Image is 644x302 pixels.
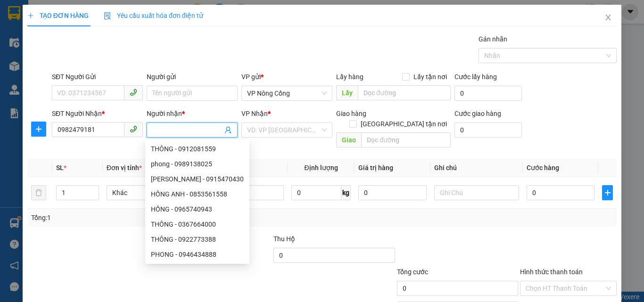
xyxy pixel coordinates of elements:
[410,72,451,82] span: Lấy tận nơi
[151,174,244,184] div: [PERSON_NAME] - 0915470430
[224,126,232,134] span: user-add
[27,12,89,19] span: TẠO ĐƠN HÀNG
[241,72,332,82] div: VP gửi
[520,268,583,276] label: Hình thức thanh toán
[145,171,249,187] div: lê hồng - 0915470430
[341,185,351,200] span: kg
[336,85,358,100] span: Lấy
[241,110,268,117] span: VP Nhận
[147,72,238,82] div: Người gửi
[52,108,143,119] div: SĐT Người Nhận
[130,125,137,133] span: phone
[454,73,497,81] label: Cước lấy hàng
[145,232,249,247] div: THÔNG - 0922773388
[151,249,244,260] div: PHONG - 0946434888
[31,212,249,223] div: Tổng: 1
[31,122,46,137] button: plus
[247,86,327,100] span: VP Nông Cống
[358,164,393,171] span: Giá trị hàng
[130,89,137,96] span: phone
[151,159,244,169] div: phong - 0989138025
[358,185,426,200] input: 0
[595,5,621,31] button: Close
[145,141,249,156] div: THÔNG - 0912081559
[273,235,295,243] span: Thu Hộ
[104,12,203,19] span: Yêu cầu xuất hóa đơn điện tử
[27,12,34,19] span: plus
[602,185,613,200] button: plus
[151,204,244,214] div: HỒNG - 0965740943
[32,125,46,133] span: plus
[5,27,20,60] img: logo
[454,110,501,117] label: Cước giao hàng
[434,185,519,200] input: Ghi Chú
[25,52,77,72] strong: PHIẾU BIÊN NHẬN
[454,122,522,138] input: Cước giao hàng
[52,72,143,82] div: SĐT Người Gửi
[304,164,338,171] span: Định lượng
[336,73,363,81] span: Lấy hàng
[22,8,81,38] strong: CHUYỂN PHÁT NHANH ĐÔNG LÝ
[145,247,249,262] div: PHONG - 0946434888
[361,132,451,147] input: Dọc đường
[145,202,249,217] div: HỒNG - 0965740943
[358,85,451,100] input: Dọc đường
[107,164,142,171] span: Đơn vị tính
[104,12,111,20] img: icon
[336,110,366,117] span: Giao hàng
[145,217,249,232] div: THÔNG - 0367664000
[527,164,559,171] span: Cước hàng
[56,164,64,171] span: SL
[397,268,428,276] span: Tổng cước
[147,108,238,119] div: Người nhận
[151,219,244,229] div: THÔNG - 0367664000
[112,186,186,200] span: Khác
[357,119,451,129] span: [GEOGRAPHIC_DATA] tận nơi
[430,159,523,177] th: Ghi chú
[145,156,249,171] div: phong - 0989138025
[145,187,249,202] div: HỒNG ANH - 0853561558
[479,35,507,43] label: Gán nhãn
[151,234,244,245] div: THÔNG - 0922773388
[83,38,139,48] span: NC1308250241
[151,144,244,154] div: THÔNG - 0912081559
[336,132,361,147] span: Giao
[604,14,612,21] span: close
[454,86,522,101] input: Cước lấy hàng
[603,189,612,196] span: plus
[35,40,66,50] span: SĐT XE
[151,189,244,199] div: HỒNG ANH - 0853561558
[31,185,46,200] button: delete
